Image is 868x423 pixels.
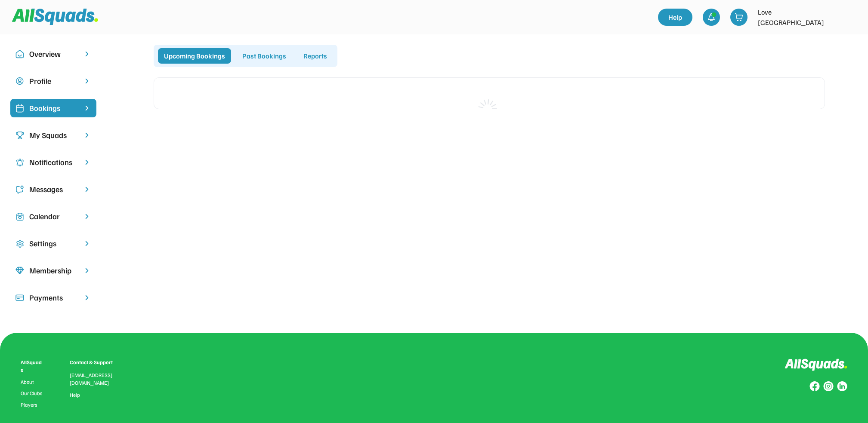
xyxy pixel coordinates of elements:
img: LTPP_Logo_REV.jpeg [840,9,858,26]
div: Calendar [29,211,77,222]
div: AllSquads [21,359,44,374]
div: Membership [29,265,77,276]
img: chevron-right.svg [83,212,91,221]
img: Icon%20copy%205.svg [15,185,24,194]
img: Logo%20inverted.svg [785,359,847,371]
div: Bookings [29,102,77,114]
a: Our Clubs [21,390,44,396]
img: Icon%20copy%2010.svg [15,50,24,58]
div: Messages [29,184,77,195]
img: chevron-right.svg [83,267,91,275]
div: Notifications [29,156,77,168]
div: Overview [29,48,77,60]
img: chevron-right.svg [83,185,91,193]
img: Icon%20%2819%29.svg [15,104,24,113]
img: Icon%20copy%208.svg [15,267,24,275]
img: user-circle.svg [15,77,24,86]
img: Icon%20copy%204.svg [15,158,24,167]
a: Help [658,9,692,26]
img: chevron-right%20copy%203.svg [83,104,91,112]
div: [EMAIL_ADDRESS][DOMAIN_NAME] [70,371,123,387]
img: Icon%20copy%207.svg [15,212,24,221]
img: chevron-right.svg [83,131,91,139]
img: shopping-cart-01%20%281%29.svg [735,13,743,21]
img: bell-03%20%281%29.svg [707,13,716,21]
a: About [21,379,44,385]
div: Settings [29,238,77,249]
div: Reports [297,48,333,64]
a: Players [21,402,44,408]
img: chevron-right.svg [83,50,91,58]
img: Group%20copy%206.svg [837,381,847,392]
div: Contact & Support [70,359,123,366]
img: chevron-right.svg [83,239,91,248]
div: Payments [29,292,77,303]
div: Love [GEOGRAPHIC_DATA] [758,7,835,28]
img: Icon%20%2815%29.svg [15,294,24,302]
img: Squad%20Logo.svg [12,9,98,25]
div: My Squads [29,129,77,141]
img: Icon%20copy%2016.svg [15,239,24,248]
div: Past Bookings [236,48,292,64]
img: chevron-right.svg [83,158,91,166]
img: Group%20copy%207.svg [823,381,834,392]
img: chevron-right.svg [83,294,91,302]
div: Profile [29,75,77,87]
img: Group%20copy%208.svg [809,381,820,392]
img: Icon%20copy%203.svg [15,131,24,140]
img: chevron-right.svg [83,77,91,85]
a: Help [70,392,80,398]
div: Upcoming Bookings [158,48,231,64]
